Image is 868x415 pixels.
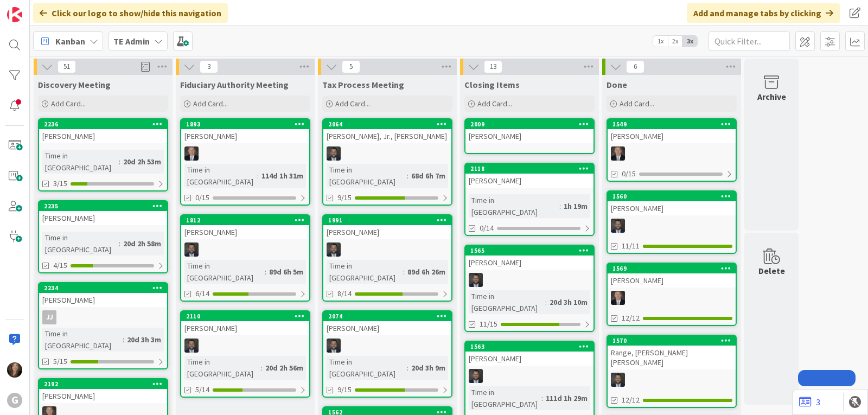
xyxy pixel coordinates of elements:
[612,120,736,128] div: 1549
[611,373,625,387] img: JW
[181,215,309,225] div: 1812
[465,164,593,174] div: 2118
[559,200,561,212] span: :
[465,246,593,270] div: 1565[PERSON_NAME]
[323,215,451,225] div: 1991
[323,311,451,335] div: 2074[PERSON_NAME]
[7,362,22,378] img: SB
[409,362,448,374] div: 20d 3h 9m
[184,164,257,188] div: Time in [GEOGRAPHIC_DATA]
[181,119,309,143] div: 1893[PERSON_NAME]
[327,146,341,161] img: JW
[480,222,494,234] span: 0/14
[541,392,543,404] span: :
[608,336,736,346] div: 1570
[608,119,736,143] div: 1549[PERSON_NAME]
[465,342,593,366] div: 1563[PERSON_NAME]
[265,266,266,278] span: :
[186,312,309,320] div: 2110
[622,240,640,252] span: 11/11
[328,312,451,320] div: 2074
[608,219,736,233] div: JW
[44,380,167,388] div: 2192
[193,99,228,108] span: Add Card...
[257,170,259,182] span: :
[42,328,123,352] div: Time in [GEOGRAPHIC_DATA]
[405,266,448,278] div: 89d 6h 26m
[124,334,164,346] div: 20d 3h 3m
[261,362,263,374] span: :
[186,120,309,128] div: 1893
[180,79,289,90] span: Fiduciary Authority Meeting
[39,201,167,225] div: 2235[PERSON_NAME]
[465,246,593,256] div: 1565
[608,191,736,215] div: 1560[PERSON_NAME]
[653,36,668,47] span: 1x
[39,119,167,129] div: 2236
[480,318,497,330] span: 11/15
[323,215,451,239] div: 1991[PERSON_NAME]
[337,384,352,395] span: 9/15
[186,216,309,224] div: 1812
[39,379,167,389] div: 2192
[53,260,67,271] span: 4/15
[608,264,736,288] div: 1569[PERSON_NAME]
[181,129,309,143] div: [PERSON_NAME]
[622,168,636,180] span: 0/15
[337,288,352,299] span: 8/14
[470,343,593,350] div: 1563
[328,216,451,224] div: 1991
[668,36,682,47] span: 2x
[709,31,790,51] input: Quick Filter...
[543,392,590,404] div: 111d 1h 29m
[465,129,593,143] div: [PERSON_NAME]
[323,311,451,321] div: 2074
[608,119,736,129] div: 1549
[322,79,404,90] span: Tax Process Meeting
[323,339,451,353] div: JW
[612,265,736,272] div: 1569
[407,170,409,182] span: :
[181,146,309,161] div: BG
[409,170,448,182] div: 68d 6h 7m
[465,164,593,188] div: 2118[PERSON_NAME]
[611,219,625,233] img: JW
[123,334,124,346] span: :
[184,356,261,380] div: Time in [GEOGRAPHIC_DATA]
[184,339,199,353] img: JW
[611,291,625,305] img: BG
[626,60,644,73] span: 6
[608,291,736,305] div: BG
[464,79,520,90] span: Closing Items
[39,283,167,293] div: 2234
[403,266,405,278] span: :
[622,312,640,324] span: 12/12
[327,242,341,257] img: JW
[323,321,451,335] div: [PERSON_NAME]
[611,146,625,161] img: BG
[469,386,541,410] div: Time in [GEOGRAPHIC_DATA]
[328,120,451,128] div: 2064
[184,260,265,284] div: Time in [GEOGRAPHIC_DATA]
[323,242,451,257] div: JW
[7,7,22,22] img: Visit kanbanzone.com
[608,146,736,161] div: BG
[181,119,309,129] div: 1893
[757,90,786,103] div: Archive
[58,60,76,73] span: 51
[337,192,352,203] span: 9/15
[477,99,512,108] span: Add Card...
[608,373,736,387] div: JW
[39,201,167,211] div: 2235
[622,394,640,406] span: 12/12
[608,264,736,273] div: 1569
[470,247,593,254] div: 1565
[465,273,593,287] div: JW
[113,36,150,47] b: TE Admin
[38,79,111,90] span: Discovery Meeting
[607,79,627,90] span: Done
[39,283,167,307] div: 2234[PERSON_NAME]
[608,273,736,288] div: [PERSON_NAME]
[465,174,593,188] div: [PERSON_NAME]
[181,242,309,257] div: JW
